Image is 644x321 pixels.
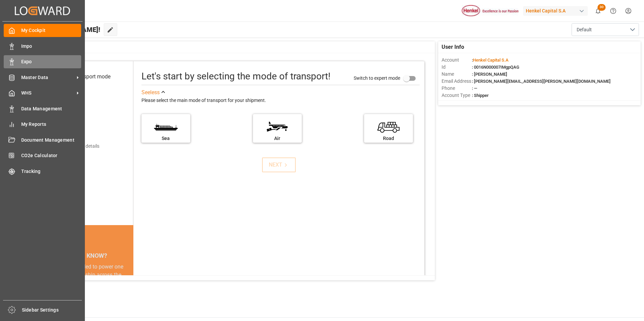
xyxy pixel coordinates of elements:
a: Expo [4,55,81,68]
span: Id [442,64,472,71]
span: : — [472,86,477,91]
a: Tracking [4,165,81,178]
div: NEXT [269,161,289,169]
span: 30 [598,4,606,11]
span: Switch to expert mode [354,75,400,80]
span: Document Management [21,137,82,144]
span: Default [577,26,592,33]
div: Add shipping details [57,143,99,150]
a: My Cockpit [4,24,81,37]
span: Phone [442,85,472,92]
button: show 30 new notifications [590,3,606,19]
a: CO2e Calculator [4,149,81,162]
span: Tracking [21,168,82,175]
span: Expo [21,58,82,65]
button: Help Center [606,3,621,19]
span: Email Address [442,78,472,85]
div: Air [256,135,298,142]
a: Data Management [4,102,81,115]
span: Master Data [21,74,74,81]
span: Sidebar Settings [22,307,82,314]
a: My Reports [4,118,81,131]
button: Henkel Capital S.A [523,4,590,17]
div: Sea [145,135,187,142]
span: : 0016N000007IMgpQAG [472,65,519,70]
div: Let's start by selecting the mode of transport! [141,69,330,83]
span: Hello [PERSON_NAME]! [28,23,100,36]
div: Henkel Capital S.A [523,6,588,16]
img: Henkel%20logo.jpg_1689854090.jpg [462,5,518,17]
span: : [PERSON_NAME] [472,72,507,77]
span: Data Management [21,105,82,112]
span: Account Type [442,92,472,99]
span: Name [442,71,472,78]
span: User Info [442,43,464,51]
button: NEXT [262,157,296,172]
div: Road [367,135,410,142]
div: Please select the main mode of transport for your shipment. [141,97,420,105]
span: Impo [21,43,82,50]
span: : [PERSON_NAME][EMAIL_ADDRESS][PERSON_NAME][DOMAIN_NAME] [472,79,611,84]
span: WHS [21,90,74,97]
span: : [472,58,509,63]
button: open menu [572,23,639,36]
button: next slide / item [124,263,133,319]
span: My Reports [21,121,82,128]
a: Document Management [4,133,81,146]
span: Henkel Capital S.A [473,58,509,63]
span: CO2e Calculator [21,152,82,159]
div: See less [141,88,160,97]
span: : Shipper [472,93,489,98]
a: Impo [4,39,81,52]
span: My Cockpit [21,27,82,34]
span: Account [442,57,472,64]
